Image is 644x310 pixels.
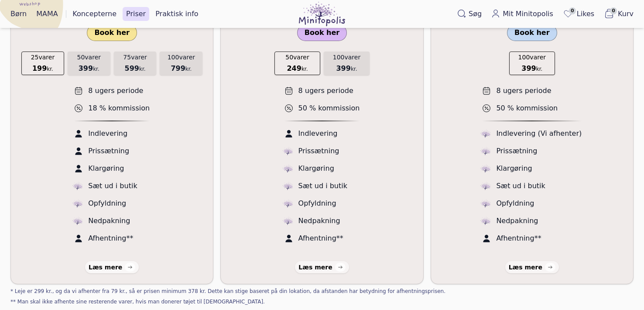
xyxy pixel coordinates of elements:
[298,263,332,272] div: Læs mere
[295,261,349,273] a: Læs mere
[496,163,532,174] span: Klargøring
[77,53,101,62] span: varer
[10,288,634,295] div: * Leje er 299 kr., og da vi afhenter fra 79 kr., så er prisen minimum 378 kr. Dette kan stige bas...
[505,261,559,273] a: Læs mere
[88,86,143,96] span: 8 ugers periode
[507,24,557,41] a: Book her
[88,181,137,191] span: Sæt ud i butik
[88,103,150,114] span: 18 % kommission
[88,216,130,226] span: Nedpakning
[123,54,131,61] span: 75
[88,146,129,156] span: Prissætning
[79,63,99,74] span: kr.
[324,52,370,75] button: 100varer399kr.
[85,261,139,273] a: Læs mere
[503,9,553,19] span: Mit Minitopolis
[610,7,617,14] span: 0
[125,63,146,74] span: kr.
[68,52,110,75] button: 50varer399kr.
[496,198,534,209] span: Opfyldning
[336,64,350,72] span: 399
[559,7,598,21] a: 0Likes
[168,54,179,61] span: 100
[488,7,557,21] a: Mit Minitopolis
[454,7,485,21] button: Søg
[336,63,357,74] span: kr.
[496,234,534,242] span: Afhentning
[87,24,137,41] a: Book her
[299,2,346,26] img: Minitopolis logo
[298,198,336,209] span: Opfyldning
[160,52,202,75] button: 100varer799kr.
[123,7,149,21] a: Priser
[69,7,120,21] a: Koncepterne
[469,9,482,19] span: Søg
[171,63,192,74] span: kr.
[333,53,360,62] span: varer
[297,24,347,41] a: Book her
[298,234,336,242] span: Afhentning
[298,146,339,156] span: Prissætning
[496,181,545,191] span: Sæt ud i butik
[123,53,147,62] span: varer
[618,9,634,19] span: Kurv
[10,298,634,305] div: ** Man skal ikke afhente sine resterende varer, hvis man donerer tøjet til [DEMOGRAPHIC_DATA].
[298,128,338,139] span: Indlevering
[496,86,551,96] span: 8 ugers periode
[333,54,345,61] span: 100
[88,128,127,139] span: Indlevering
[88,163,124,174] span: Klargøring
[298,103,360,114] span: 50 % kommission
[496,128,582,139] span: Indlevering (Vi afhenter)
[569,7,576,14] span: 0
[125,64,139,72] span: 599
[88,234,126,242] span: Afhentning
[7,7,30,21] a: Børn
[298,86,353,96] span: 8 ugers periode
[88,198,126,209] span: Opfyldning
[298,181,347,191] span: Sæt ud i butik
[298,216,340,226] span: Nedpakning
[89,263,122,272] div: Læs mere
[152,7,202,21] a: Praktisk info
[168,53,195,62] span: varer
[496,103,558,114] span: 50 % kommission
[509,263,542,272] div: Læs mere
[33,7,62,21] a: MAMA
[79,64,93,72] span: 399
[496,216,538,226] span: Nedpakning
[496,146,537,156] span: Prissætning
[171,64,185,72] span: 799
[577,9,594,19] span: Likes
[77,54,85,61] span: 50
[298,163,334,174] span: Klargøring
[600,7,637,21] button: 0Kurv
[114,52,157,75] button: 75varer599kr.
